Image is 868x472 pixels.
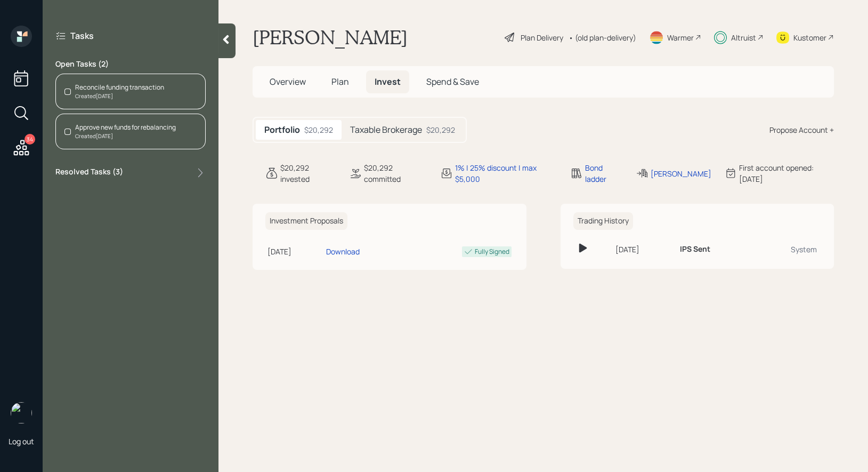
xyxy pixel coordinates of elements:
[680,245,710,254] h6: IPS Sent
[364,162,427,185] div: $20,292 committed
[651,168,711,179] div: [PERSON_NAME]
[55,166,123,179] label: Resolved Tasks ( 3 )
[267,246,322,257] div: [DATE]
[264,125,300,135] h5: Portfolio
[739,162,834,185] div: First account opened: [DATE]
[769,124,834,135] div: Propose Account +
[9,436,34,446] div: Log out
[667,32,694,43] div: Warmer
[70,30,94,42] label: Tasks
[25,134,35,145] div: 34
[11,402,32,423] img: treva-nostdahl-headshot.png
[426,76,479,87] span: Spend & Save
[455,162,557,185] div: 1% | 25% discount | max $5,000
[75,132,176,140] div: Created [DATE]
[265,212,347,230] h6: Investment Proposals
[521,32,563,43] div: Plan Delivery
[475,247,509,257] div: Fully Signed
[585,162,623,185] div: Bond ladder
[75,83,164,92] div: Reconcile funding transaction
[757,244,817,255] div: System
[569,32,636,43] div: • (old plan-delivery)
[280,162,336,185] div: $20,292 invested
[573,212,633,230] h6: Trading History
[75,123,176,132] div: Approve new funds for rebalancing
[75,92,164,100] div: Created [DATE]
[270,76,306,87] span: Overview
[793,32,826,43] div: Kustomer
[331,76,349,87] span: Plan
[326,246,360,257] div: Download
[615,244,671,255] div: [DATE]
[375,76,401,87] span: Invest
[55,59,206,69] label: Open Tasks ( 2 )
[253,26,408,49] h1: [PERSON_NAME]
[426,124,455,135] div: $20,292
[350,125,422,135] h5: Taxable Brokerage
[731,32,756,43] div: Altruist
[304,124,333,135] div: $20,292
